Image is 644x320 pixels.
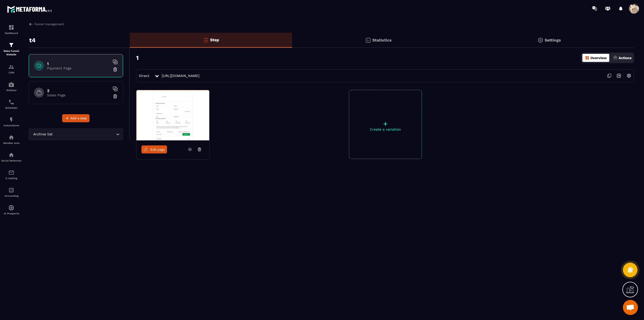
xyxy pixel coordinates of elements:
p: Overview [590,56,607,60]
p: Statistics [372,38,392,43]
p: Payment Page [47,66,110,70]
a: Funnel management [29,22,64,26]
p: IA Prospects [1,212,21,215]
a: Edit page [141,145,167,153]
img: trash [113,94,118,99]
a: emailemailE-mailing [1,166,21,183]
img: automations [8,134,14,140]
p: t4 [29,35,36,45]
p: + [349,120,422,127]
img: logo [7,5,52,14]
img: formation [8,64,14,70]
p: Sales Funnel Website [1,49,21,56]
p: Member area [1,142,21,144]
img: stats.20deebd0.svg [365,37,371,43]
span: Direct [139,74,149,78]
img: social-network [8,152,14,158]
img: setting-w.858f3a88.svg [624,71,634,81]
p: Actions [619,56,631,60]
a: schedulerschedulerScheduler [1,95,21,113]
p: Automations [1,124,21,127]
img: arrow-next.bcc2205e.svg [614,71,624,81]
h6: 1 [47,61,110,66]
img: arrow [29,22,33,26]
button: Add a step [62,114,90,122]
p: E-mailing [1,177,21,180]
img: automations [8,82,14,88]
h6: 2 [47,88,110,93]
p: Step [210,37,219,42]
img: bars-o.4a397970.svg [203,37,209,43]
p: Scheduler [1,106,21,109]
p: Create a variation [349,127,422,131]
img: automations [8,117,14,123]
p: Webinar [1,89,21,92]
a: automationsautomationsWebinar [1,78,21,95]
img: actions.d6e523a2.png [613,56,618,60]
img: image [136,90,209,140]
a: formationformationDashboard [1,21,21,38]
a: accountantaccountantAccounting [1,183,21,201]
span: Add a step [70,116,87,121]
input: Search for option [54,132,115,137]
div: Search for option [29,129,123,140]
p: Accounting [1,194,21,197]
p: Sales Page [47,93,110,97]
img: dashboard-orange.40269519.svg [585,56,589,60]
a: automationsautomationsAutomations [1,113,21,131]
a: formationformationCRM [1,60,21,78]
a: social-networksocial-networkSocial Networks [1,148,21,166]
img: automations [8,205,14,211]
span: Archive list [32,132,54,137]
h3: 1 [136,54,139,61]
img: trash [113,67,118,72]
p: Settings [545,38,561,43]
a: formationformationSales Funnel Website [1,38,21,60]
img: setting-gr.5f69749f.svg [537,37,543,43]
img: formation [8,24,14,30]
p: CRM [1,71,21,74]
img: scheduler [8,99,14,105]
p: Dashboard [1,32,21,34]
a: automationsautomationsMember area [1,131,21,148]
a: [URL][DOMAIN_NAME] [162,74,199,78]
span: Edit page [150,148,165,151]
img: email [8,170,14,176]
p: Social Networks [1,159,21,162]
img: accountant [8,187,14,193]
div: Mở cuộc trò chuyện [623,300,638,315]
img: formation [8,42,14,48]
